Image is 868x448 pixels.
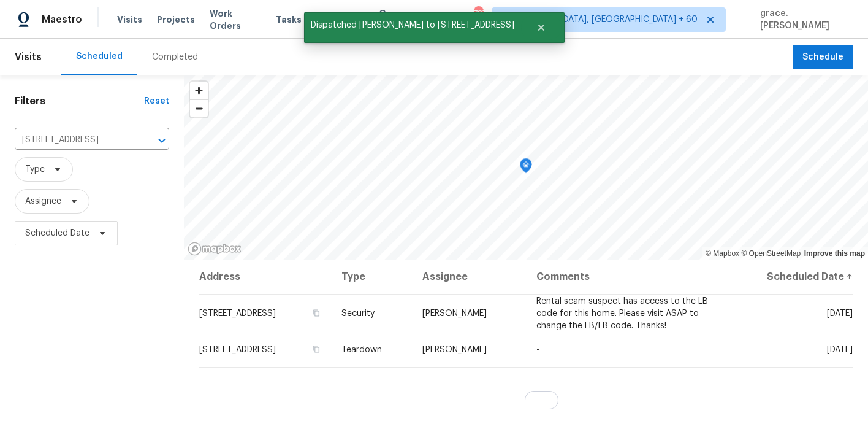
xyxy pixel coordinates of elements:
[804,249,865,258] a: Improve this map
[706,249,739,258] a: Mapbox
[188,242,242,256] a: Mapbox homepage
[332,260,413,294] th: Type
[502,14,698,26] span: [GEOGRAPHIC_DATA], [GEOGRAPHIC_DATA] + 60
[723,260,853,294] th: Scheduled Date ↑
[755,7,850,32] span: grace.[PERSON_NAME]
[190,100,208,117] span: Zoom out
[827,346,853,354] span: [DATE]
[25,163,45,176] span: Type
[15,44,42,71] span: Visits
[741,249,801,258] a: OpenStreetMap
[341,309,375,318] span: Security
[379,7,453,32] span: Geo Assignments
[117,14,142,26] span: Visits
[190,82,208,99] button: Zoom in
[827,309,853,318] span: [DATE]
[190,99,208,117] button: Zoom out
[184,75,868,260] canvas: Map
[199,346,276,354] span: [STREET_ADDRESS]
[157,14,195,26] span: Projects
[42,14,82,26] span: Maestro
[15,95,144,107] h1: Filters
[520,158,532,177] div: Map marker
[210,7,261,32] span: Work Orders
[422,346,487,354] span: [PERSON_NAME]
[474,7,482,20] div: 787
[76,50,123,63] div: Scheduled
[536,346,539,354] span: -
[341,346,382,354] span: Teardown
[793,45,853,70] button: Schedule
[15,131,135,150] input: Search for an address...
[25,195,61,207] span: Assignee
[153,132,170,149] button: Open
[311,344,322,355] button: Copy Address
[527,260,723,294] th: Comments
[199,260,332,294] th: Address
[199,309,276,318] span: [STREET_ADDRESS]
[304,12,521,38] span: Dispatched [PERSON_NAME] to [STREET_ADDRESS]
[521,15,562,40] button: Close
[152,51,198,63] div: Completed
[802,50,843,65] span: Schedule
[25,227,89,239] span: Scheduled Date
[144,95,169,107] div: Reset
[276,15,302,24] span: Tasks
[536,297,708,330] span: Rental scam suspect has access to the LB code for this home. Please visit ASAP to change the LB/L...
[311,307,322,319] button: Copy Address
